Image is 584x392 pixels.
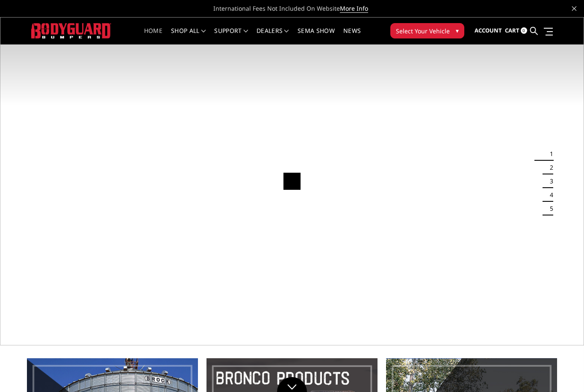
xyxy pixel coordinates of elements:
a: shop all [171,28,206,44]
span: ▾ [456,26,459,35]
button: 4 of 5 [545,188,553,202]
button: 5 of 5 [545,202,553,215]
a: Dealers [257,28,289,44]
a: More Info [340,4,368,13]
span: Account [475,27,502,34]
span: Select Your Vehicle [396,27,450,35]
span: Cart [505,27,519,34]
button: 3 of 5 [545,174,553,188]
a: Home [144,28,162,44]
a: Cart 0 [505,19,527,42]
button: Select Your Vehicle [390,23,464,38]
a: SEMA Show [298,28,335,44]
img: BODYGUARD BUMPERS [31,23,111,39]
span: 0 [521,27,527,34]
button: 2 of 5 [545,161,553,174]
button: 1 of 5 [545,147,553,161]
a: News [343,28,361,44]
a: Support [214,28,248,44]
a: Account [475,19,502,42]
